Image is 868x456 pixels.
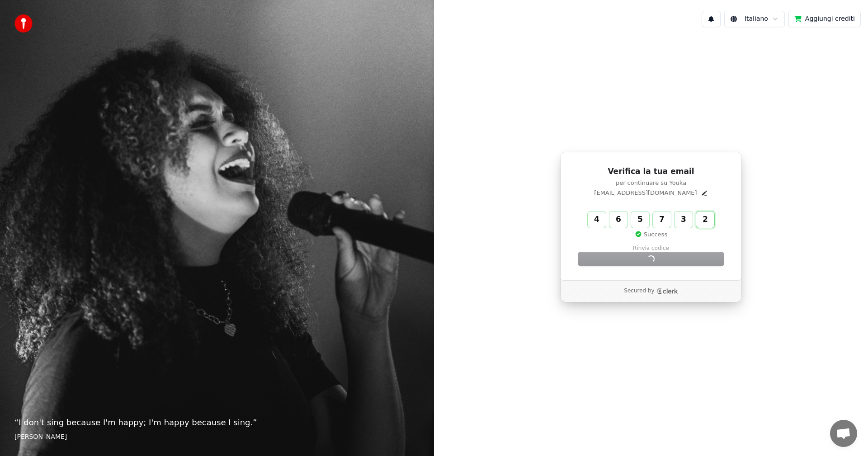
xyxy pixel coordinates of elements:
[578,166,724,177] h1: Verifica la tua email
[14,14,33,33] img: youka
[635,230,667,239] p: Success
[578,179,724,187] p: per continuare su Youka
[656,288,678,294] a: Clerk logo
[701,189,708,197] button: Edit
[14,416,420,429] p: “ I don't sing because I'm happy; I'm happy because I sing. ”
[788,11,861,27] button: Aggiungi crediti
[14,432,420,442] footer: [PERSON_NAME]
[588,212,732,228] input: Enter verification code
[830,420,857,447] div: Aprire la chat
[594,189,697,197] p: [EMAIL_ADDRESS][DOMAIN_NAME]
[624,287,654,295] p: Secured by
